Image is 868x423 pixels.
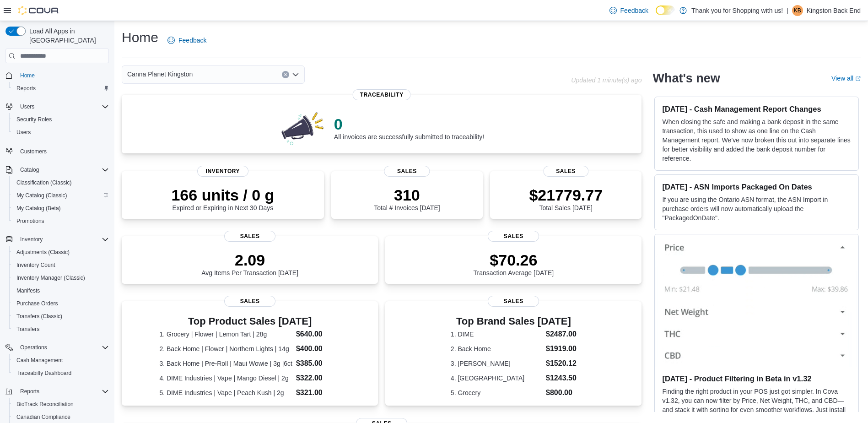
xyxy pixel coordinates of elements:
[20,72,35,79] span: Home
[16,164,43,175] button: Catalog
[13,324,109,335] span: Transfers
[374,186,440,204] p: 310
[296,387,340,398] dd: $321.00
[9,271,113,284] button: Inventory Manager (Classic)
[571,76,642,84] p: Updated 1 minute(s) ago
[20,344,47,351] span: Operations
[16,369,71,377] span: Traceabilty Dashboard
[13,368,109,379] span: Traceabilty Dashboard
[159,344,292,353] dt: 2. Back Home | Flower | Northern Lights | 14g
[16,261,55,269] span: Inventory Count
[16,234,46,245] button: Inventory
[16,129,31,136] span: Users
[792,5,803,16] div: Kingston Back End
[334,115,484,141] div: All invoices are successfully submitted to traceability!
[13,399,77,410] a: BioTrack Reconciliation
[171,186,274,211] div: Expired or Expiring in Next 30 Days
[794,5,801,16] span: KB
[9,246,113,259] button: Adjustments (Classic)
[546,329,577,340] dd: $2487.00
[546,358,577,369] dd: $1520.12
[201,251,298,269] p: 2.09
[13,285,109,296] span: Manifests
[16,164,109,175] span: Catalog
[334,115,484,133] p: 0
[13,177,109,188] span: Classification (Classic)
[9,259,113,271] button: Inventory Count
[13,298,62,309] a: Purchase Orders
[282,71,289,78] button: Clear input
[164,31,210,49] a: Feedback
[9,323,113,336] button: Transfers
[16,116,52,123] span: Security Roles
[20,166,39,174] span: Catalog
[474,251,554,277] div: Transaction Average [DATE]
[16,300,58,307] span: Purchase Orders
[13,216,48,227] a: Promotions
[384,166,430,177] span: Sales
[16,287,40,294] span: Manifests
[2,100,113,113] button: Users
[13,203,65,214] a: My Catalog (Beta)
[296,329,340,340] dd: $640.00
[13,83,39,94] a: Reports
[13,355,109,366] span: Cash Management
[9,215,113,228] button: Promotions
[353,89,411,100] span: Traceability
[9,189,113,202] button: My Catalog (Classic)
[13,247,73,258] a: Adjustments (Classic)
[13,399,109,410] span: BioTrack Reconciliation
[16,217,44,225] span: Promotions
[2,341,113,354] button: Operations
[451,330,542,339] dt: 1. DIME
[20,148,47,155] span: Customers
[26,27,109,45] span: Load All Apps in [GEOGRAPHIC_DATA]
[122,28,158,47] h1: Home
[16,234,109,245] span: Inventory
[13,285,43,296] a: Manifests
[20,103,34,110] span: Users
[662,195,851,222] p: If you are using the Ontario ASN format, the ASN Import in purchase orders will now automatically...
[279,109,327,146] img: 0
[451,374,542,383] dt: 4. [GEOGRAPHIC_DATA]
[296,358,340,369] dd: $385.00
[159,388,292,397] dt: 5. DIME Industries | Vape | Peach Kush | 2g
[546,343,577,354] dd: $1919.00
[13,311,66,322] a: Transfers (Classic)
[127,69,193,80] span: Canna Planet Kingston
[224,231,275,242] span: Sales
[662,104,851,114] h3: [DATE] - Cash Management Report Changes
[16,249,70,256] span: Adjustments (Classic)
[620,6,648,15] span: Feedback
[13,355,66,366] a: Cash Management
[2,233,113,246] button: Inventory
[488,231,539,242] span: Sales
[13,324,43,335] a: Transfers
[159,330,292,339] dt: 1. Grocery | Flower | Lemon Tart | 28g
[656,5,675,15] input: Dark Mode
[2,163,113,176] button: Catalog
[16,413,70,421] span: Canadian Compliance
[606,1,652,20] a: Feedback
[662,117,851,163] p: When closing the safe and making a bank deposit in the same transaction, this used to show as one...
[787,5,788,16] p: |
[16,101,109,112] span: Users
[9,113,113,126] button: Security Roles
[9,398,113,411] button: BioTrack Reconciliation
[16,101,38,112] button: Users
[451,316,577,327] h3: Top Brand Sales [DATE]
[16,274,85,282] span: Inventory Manager (Classic)
[488,296,539,307] span: Sales
[546,387,577,398] dd: $800.00
[13,412,74,423] a: Canadian Compliance
[691,5,783,16] p: Thank you for Shopping with us!
[16,342,109,353] span: Operations
[13,272,89,283] a: Inventory Manager (Classic)
[9,202,113,215] button: My Catalog (Beta)
[652,71,720,86] h2: What's new
[855,76,861,81] svg: External link
[831,75,861,82] a: View allExternal link
[13,190,71,201] a: My Catalog (Classic)
[13,298,109,309] span: Purchase Orders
